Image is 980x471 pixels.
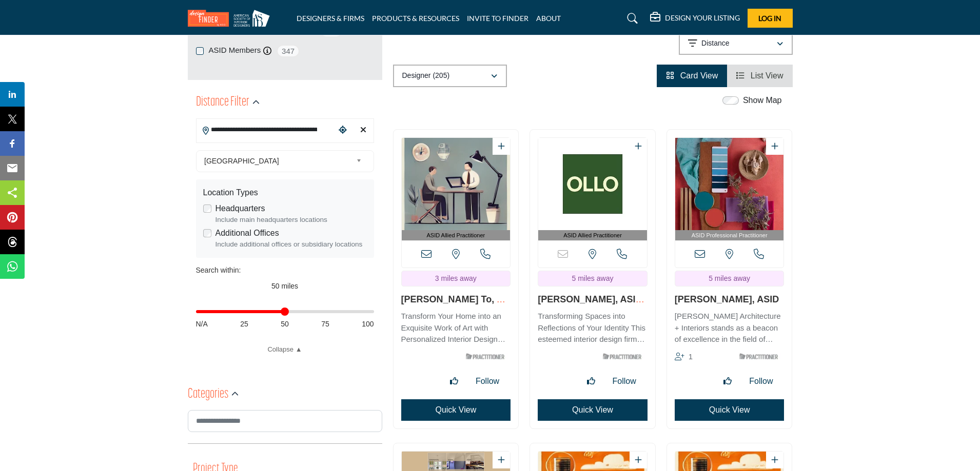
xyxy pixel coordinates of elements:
a: View List [736,71,783,80]
span: ASID Professional Practitioner [677,231,782,240]
img: Site Logo [188,10,275,27]
button: Follow [743,371,779,392]
img: Wendy Teague, ASID [675,138,784,230]
span: List View [751,71,783,80]
div: DESIGN YOUR LISTING [650,12,740,25]
img: ASID Qualified Practitioners Badge Icon [599,350,645,363]
a: Transform Your Home into an Exquisite Work of Art with Personalized Interior Design Specializing ... [401,308,511,345]
input: ASID Members checkbox [196,47,204,55]
a: Open Listing in new tab [675,138,784,241]
span: Log In [758,14,781,23]
p: Distance [701,38,729,49]
span: 50 miles [271,282,298,290]
a: DESIGNERS & FIRMS [297,14,364,23]
div: Search within: [196,265,374,276]
a: Add To List [771,142,778,151]
label: Additional Offices [215,227,279,239]
button: Quick View [675,399,785,421]
div: Include additional offices or subsidiary locations [215,239,367,250]
span: 3 miles away [435,274,477,282]
h3: Thuy To, ASID Allied [401,294,511,305]
a: Open Listing in new tab [402,138,511,241]
a: Add To List [498,456,505,464]
p: [PERSON_NAME] Architecture + Interiors stands as a beacon of excellence in the field of interior ... [675,311,785,345]
span: 25 [240,319,248,330]
span: 75 [321,319,329,330]
a: Add To List [498,142,505,151]
button: Like listing [444,371,464,392]
label: ASID Members [209,45,261,56]
button: Log In [748,9,793,28]
div: Clear search location [356,119,371,141]
a: Add To List [635,142,642,151]
span: 1 [689,352,693,361]
input: Search Location [197,120,335,140]
h2: Distance Filter [196,93,249,112]
div: Followers [675,351,693,363]
a: [PERSON_NAME] Architecture + Interiors stands as a beacon of excellence in the field of interior ... [675,308,785,345]
a: [PERSON_NAME], ASID [675,294,779,304]
button: Follow [606,371,642,392]
img: ASID Qualified Practitioners Badge Icon [462,350,508,363]
p: Transforming Spaces into Reflections of Your Identity This esteemed interior design firm excels i... [538,311,648,345]
button: Follow [469,371,505,392]
input: Search Category [188,410,382,432]
span: 347 [277,45,300,57]
a: Search [617,10,644,27]
a: View Card [666,71,718,80]
span: [GEOGRAPHIC_DATA] [204,155,352,167]
span: 50 [281,319,289,330]
li: Card View [657,65,727,87]
label: Headquarters [215,202,265,215]
h5: DESIGN YOUR LISTING [665,13,740,23]
p: Designer (205) [402,71,450,81]
a: [PERSON_NAME], ASID A... [538,294,644,316]
a: Open Listing in new tab [538,138,647,241]
span: Card View [680,71,718,80]
h3: Wendy Teague, ASID [675,294,785,305]
div: Location Types [203,187,367,199]
span: ASID Allied Practitioner [404,231,508,240]
button: Like listing [581,371,601,392]
label: Show Map [743,94,782,107]
a: Add To List [635,456,642,464]
a: [PERSON_NAME] To, ASID Allied... [401,294,509,316]
h3: Wonyoung Kim, ASID Allied [538,294,648,305]
button: Quick View [401,399,511,421]
button: Designer (205) [393,65,507,87]
li: List View [727,65,792,87]
h2: Categories [188,385,228,404]
a: Transforming Spaces into Reflections of Your Identity This esteemed interior design firm excels i... [538,308,648,345]
span: ASID Allied Practitioner [540,231,645,240]
img: Thuy To, ASID Allied [402,138,511,230]
button: Quick View [538,399,648,421]
a: ABOUT [536,14,561,23]
span: 5 miles away [709,274,750,282]
a: INVITE TO FINDER [467,14,528,23]
span: 100 [362,319,374,330]
p: Transform Your Home into an Exquisite Work of Art with Personalized Interior Design Specializing ... [401,311,511,345]
button: Distance [679,32,793,55]
img: Wonyoung Kim, ASID Allied [538,138,647,230]
div: Include main headquarters locations [215,215,367,225]
a: Collapse ▲ [196,344,374,355]
a: Add To List [771,456,778,464]
span: N/A [196,319,208,330]
button: Like listing [717,371,738,392]
span: 5 miles away [572,274,614,282]
img: ASID Qualified Practitioners Badge Icon [735,350,781,363]
a: PRODUCTS & RESOURCES [372,14,459,23]
div: Choose your current location [335,119,350,141]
